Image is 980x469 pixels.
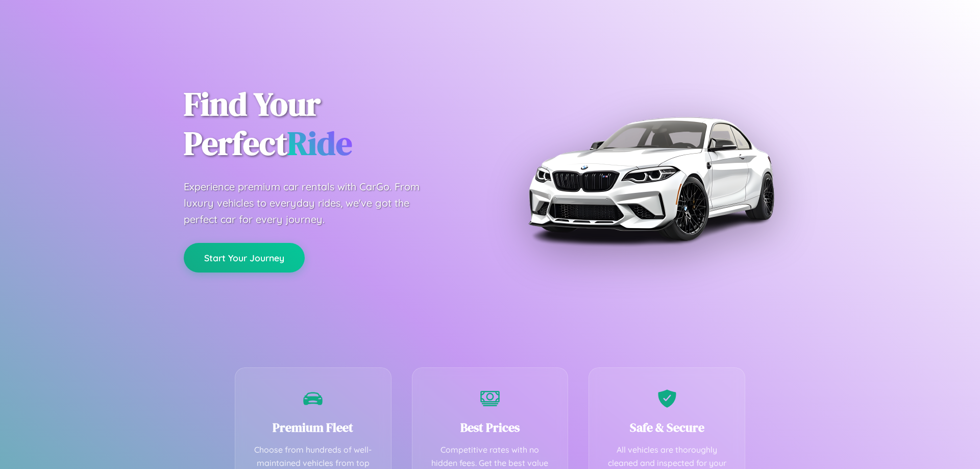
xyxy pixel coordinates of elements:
[184,179,439,228] p: Experience premium car rentals with CarGo. From luxury vehicles to everyday rides, we've got the ...
[251,419,376,436] h3: Premium Fleet
[428,419,553,436] h3: Best Prices
[604,419,729,436] h3: Safe & Secure
[184,85,475,163] h1: Find Your Perfect
[523,51,778,306] img: Premium BMW car rental vehicle
[184,243,305,273] button: Start Your Journey
[287,121,352,165] span: Ride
